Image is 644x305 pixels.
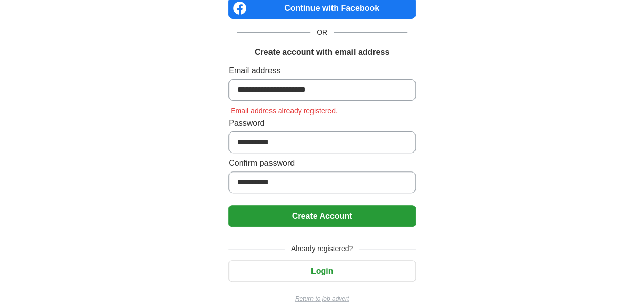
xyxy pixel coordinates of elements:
span: Already registered? [285,243,359,254]
button: Create Account [228,205,416,227]
span: OR [310,27,334,38]
label: Email address [228,65,416,77]
h1: Create account with email address [255,46,389,59]
a: Login [228,266,416,275]
a: Return to job advert [228,294,416,303]
button: Login [228,260,416,282]
label: Password [228,117,416,129]
label: Confirm password [228,157,416,169]
span: Email address already registered. [228,107,340,115]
